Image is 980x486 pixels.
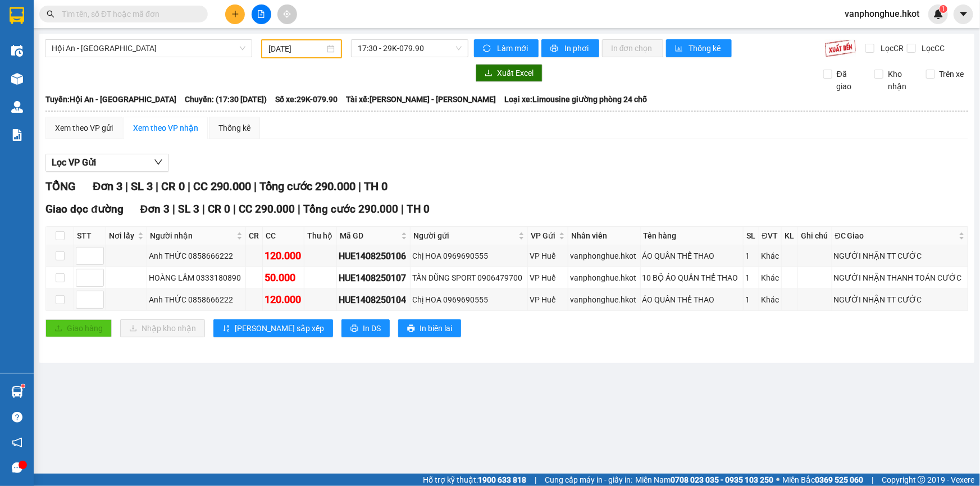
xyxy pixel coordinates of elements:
[671,475,773,484] strong: 0708 023 035 - 0935 103 250
[11,73,23,85] img: warehouse-icon
[776,478,780,482] span: ⚪️
[11,101,23,113] img: warehouse-icon
[11,45,23,57] img: warehouse-icon
[149,272,244,284] div: HOÀNG LÂM 0333180890
[834,272,966,284] div: NGƯỜI NHẬN THANH TOÁN CƯỚC
[93,180,122,193] span: Đơn 3
[185,93,267,106] span: Chuyến: (17:30 [DATE])
[358,40,462,57] span: 17:30 - 29K-079.90
[641,227,744,245] th: Tên hàng
[602,39,663,57] button: In đơn chọn
[483,44,493,53] span: sync
[364,180,388,193] span: TH 0
[222,324,230,333] span: sort-ascending
[193,180,251,193] span: CC 290.000
[407,324,415,333] span: printer
[275,93,338,106] span: Số xe: 29K-079.90
[149,294,244,306] div: Anh THỨC 0858666222
[339,271,408,285] div: HUE1408250107
[798,227,832,245] th: Ghi chú
[208,203,230,216] span: CR 0
[337,245,411,267] td: HUE1408250106
[213,319,333,337] button: sort-ascending[PERSON_NAME] sắp xếp
[412,294,526,306] div: Chị HOA 0969690555
[782,474,863,486] span: Miền Bắc
[239,203,295,216] span: CC 290.000
[954,4,973,24] button: caret-down
[761,294,780,306] div: Khác
[476,64,543,82] button: downloadXuất Excel
[535,474,536,486] span: |
[263,227,304,245] th: CC
[12,412,22,423] span: question-circle
[744,227,759,245] th: SL
[883,68,917,93] span: Kho nhận
[304,227,337,245] th: Thu hộ
[761,250,780,262] div: Khác
[340,230,399,242] span: Mã GD
[358,180,361,193] span: |
[125,180,128,193] span: |
[259,180,355,193] span: Tổng cước 290.000
[570,294,639,306] div: vanphonghue.hkot
[935,68,969,80] span: Trên xe
[528,267,568,289] td: VP Huế
[161,180,185,193] span: CR 0
[265,270,302,286] div: 50.000
[412,272,526,284] div: TẤN DŨNG SPORT 0906479700
[530,294,566,306] div: VP Huế
[933,9,943,19] img: icon-new-feature
[550,44,560,53] span: printer
[265,292,302,308] div: 120.000
[545,474,632,486] span: Cung cấp máy in - giấy in:
[745,294,757,306] div: 1
[478,475,526,484] strong: 1900 633 818
[832,68,866,93] span: Đã giao
[188,180,190,193] span: |
[635,474,773,486] span: Miền Nam
[782,227,798,245] th: KL
[918,476,926,484] span: copyright
[45,154,169,172] button: Lọc VP Gửi
[252,4,271,24] button: file-add
[52,155,96,169] span: Lọc VP Gửi
[350,324,358,333] span: printer
[401,203,404,216] span: |
[277,4,297,24] button: aim
[55,122,113,134] div: Xem theo VP gửi
[642,250,741,262] div: ÁO QUẦN THỂ THAO
[12,437,22,448] span: notification
[346,93,496,106] span: Tài xế: [PERSON_NAME] - [PERSON_NAME]
[689,42,723,54] span: Thống kê
[257,10,265,18] span: file-add
[254,180,257,193] span: |
[568,227,641,245] th: Nhân viên
[531,230,557,242] span: VP Gửi
[363,322,381,334] span: In DS
[154,158,163,167] span: down
[21,384,25,388] sup: 1
[337,267,411,289] td: HUE1408250107
[218,122,250,134] div: Thống kê
[413,230,516,242] span: Người gửi
[47,10,54,18] span: search
[45,180,76,193] span: TỔNG
[74,227,106,245] th: STT
[45,203,124,216] span: Giao dọc đường
[759,227,782,245] th: ĐVT
[133,122,198,134] div: Xem theo VP nhận
[745,272,757,284] div: 1
[485,69,493,78] span: download
[45,95,176,104] b: Tuyến: Hội An - [GEOGRAPHIC_DATA]
[530,250,566,262] div: VP Huế
[834,250,966,262] div: NGƯỜI NHẬN TT CƯỚC
[202,203,205,216] span: |
[11,386,23,398] img: warehouse-icon
[474,39,539,57] button: syncLàm mới
[876,42,905,54] span: Lọc CR
[337,289,411,311] td: HUE1408250104
[423,474,526,486] span: Hỗ trợ kỹ thuật:
[834,294,966,306] div: NGƯỜI NHẬN TT CƯỚC
[918,42,947,54] span: Lọc CC
[412,250,526,262] div: Chị HOA 0969690555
